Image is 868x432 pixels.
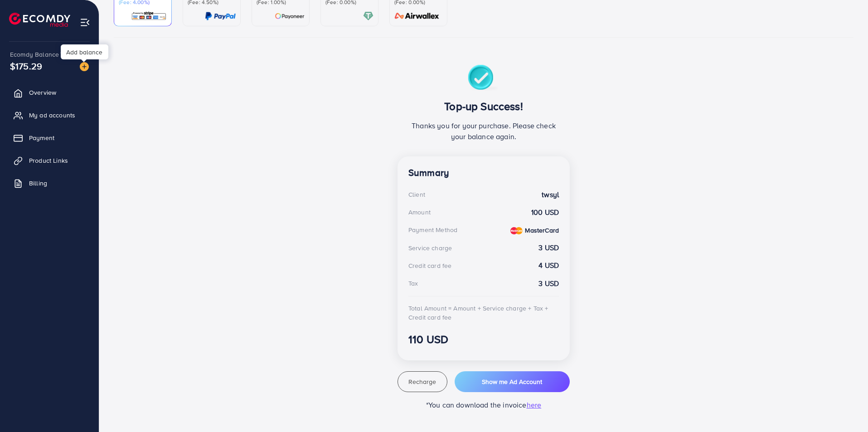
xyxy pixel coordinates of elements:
h3: Top-up Success! [408,100,559,113]
span: Ecomdy Balance [10,50,59,59]
strong: MasterCard [525,226,559,235]
span: $175.29 [16,49,36,83]
div: Total Amount = Amount + Service charge + Tax + Credit card fee [408,304,559,322]
span: My ad accounts [29,111,75,120]
h3: 110 USD [408,333,559,346]
div: Tax [408,279,418,288]
span: Billing [29,179,47,188]
img: card [275,11,305,21]
div: Add balance [61,44,108,59]
div: Service charge [408,243,452,252]
p: *You can download the invoice [398,399,570,410]
iframe: Chat [829,391,861,425]
img: menu [80,17,90,28]
img: card [205,11,236,21]
span: Product Links [29,156,68,165]
div: Credit card fee [408,261,451,270]
img: success [468,65,500,92]
img: card [363,11,373,21]
img: card [392,11,442,21]
div: Client [408,190,425,199]
button: Recharge [398,371,447,392]
strong: 100 USD [531,207,559,218]
div: Amount [408,208,431,217]
strong: 3 USD [538,278,559,289]
span: Overview [29,88,56,97]
p: Thanks you for your purchase. Please check your balance again. [408,120,559,142]
strong: 4 USD [538,260,559,271]
a: Payment [7,129,92,147]
span: Payment [29,133,54,142]
img: card [131,11,167,21]
button: Show me Ad Account [455,371,570,392]
span: Recharge [408,377,436,386]
h4: Summary [408,167,559,179]
strong: twsyl [542,189,559,200]
a: Billing [7,174,92,192]
a: My ad accounts [7,106,92,124]
span: Show me Ad Account [482,377,542,386]
img: image [80,62,89,71]
img: credit [510,227,523,234]
a: Overview [7,83,92,102]
div: Payment Method [408,225,457,234]
span: here [527,400,542,410]
img: logo [9,13,70,27]
a: Product Links [7,151,92,170]
strong: 3 USD [538,243,559,253]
